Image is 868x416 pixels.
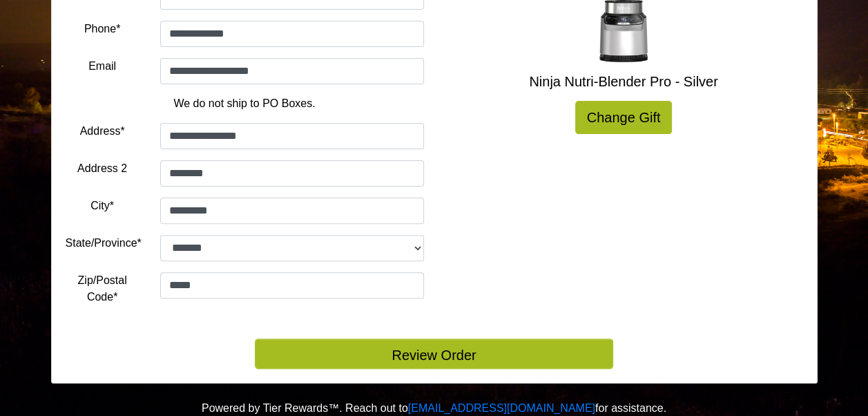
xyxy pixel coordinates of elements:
a: Change Gift [575,101,673,134]
h5: Ninja Nutri-Blender Pro - Silver [445,73,803,90]
label: City* [90,198,114,214]
label: Address 2 [77,160,127,177]
span: Powered by Tier Rewards™. Reach out to for assistance. [202,402,666,414]
p: We do not ship to PO Boxes. [76,95,414,112]
label: Phone* [84,21,121,37]
label: Address* [80,123,125,140]
label: State/Province* [66,235,142,252]
label: Zip/Postal Code* [66,272,139,305]
label: Email [88,58,116,75]
a: [EMAIL_ADDRESS][DOMAIN_NAME] [408,402,595,414]
button: Review Order [255,339,613,369]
